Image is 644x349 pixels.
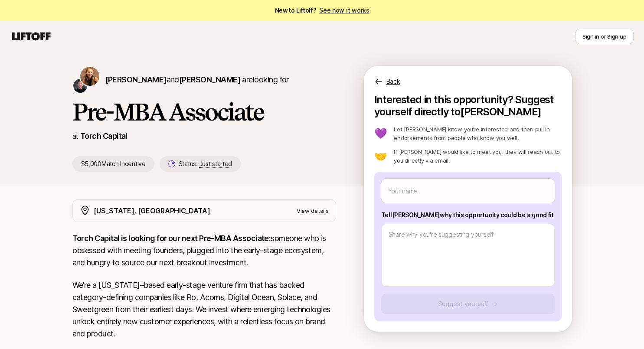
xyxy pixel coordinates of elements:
span: [PERSON_NAME] [105,75,167,84]
a: Torch Capital [80,131,127,140]
p: Back [386,76,400,87]
p: Status: [179,159,232,169]
span: Just started [199,160,232,168]
p: View details [297,206,329,215]
p: 💜 [374,128,387,139]
p: Interested in this opportunity? Suggest yourself directly to [PERSON_NAME] [374,94,562,118]
img: Katie Reiner [80,67,99,86]
span: New to Liftoff? [275,5,369,16]
a: See how it works [319,7,369,14]
p: 🤝 [374,151,387,161]
p: [US_STATE], [GEOGRAPHIC_DATA] [94,205,210,216]
span: and [166,75,240,84]
h1: Pre-MBA Associate [72,99,336,125]
p: Tell [PERSON_NAME] why this opportunity could be a good fit [381,210,555,220]
p: $5,000 Match Incentive [72,156,154,172]
p: We’re a [US_STATE]–based early-stage venture firm that has backed category-defining companies lik... [72,279,336,340]
strong: Torch Capital is looking for our next Pre-MBA Associate: [72,234,271,243]
p: someone who is obsessed with meeting founders, plugged into the early-stage ecosystem, and hungry... [72,232,336,269]
p: are looking for [105,74,289,86]
button: Sign in or Sign up [575,29,634,44]
span: [PERSON_NAME] [179,75,240,84]
img: Christopher Harper [73,79,87,93]
p: If [PERSON_NAME] would like to meet you, they will reach out to you directly via email. [394,147,561,165]
p: at [72,130,78,142]
p: Let [PERSON_NAME] know you’re interested and then pull in endorsements from people who know you w... [394,125,561,142]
